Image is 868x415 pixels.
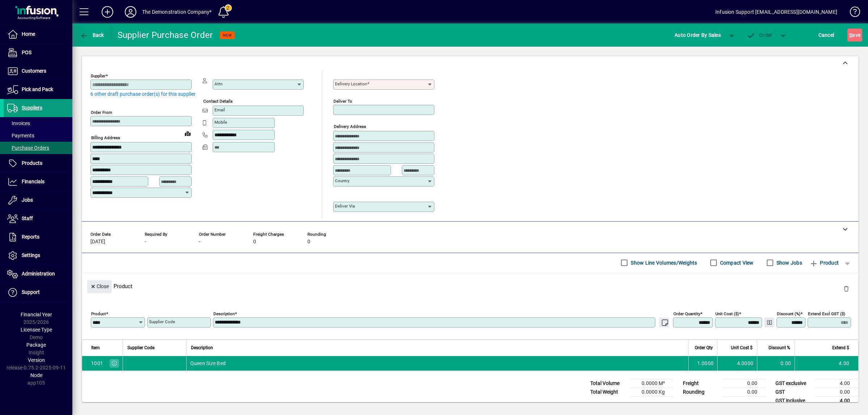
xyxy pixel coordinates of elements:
[91,311,106,316] mat-label: Product
[4,62,72,80] a: Customers
[22,86,53,92] span: Pick and Pack
[214,120,227,125] mat-label: Mobile
[4,129,72,142] a: Payments
[333,99,352,104] mat-label: Deliver To
[22,197,33,203] span: Jobs
[30,372,42,378] span: Node
[182,128,193,139] a: View on map
[723,379,766,388] td: 0.00
[630,379,673,388] td: 0.0000 M³
[4,265,72,283] a: Administration
[849,29,860,41] span: ave
[844,1,859,25] a: Knowledge Base
[775,259,802,266] label: Show Jobs
[4,25,72,43] a: Home
[757,356,795,371] td: 0.00
[22,271,55,277] span: Administration
[22,179,44,184] span: Financials
[22,234,39,240] span: Reports
[127,344,154,352] span: Supplier Code
[26,342,46,348] span: Package
[7,145,49,151] span: Purchase Orders
[191,344,213,352] span: Description
[715,6,837,18] div: Infusion Support [EMAIL_ADDRESS][DOMAIN_NAME]
[335,178,349,183] mat-label: Country
[253,239,256,245] span: 0
[818,29,834,41] span: Cancel
[72,29,112,42] app-page-header-button: Back
[80,32,104,38] span: Back
[849,32,852,38] span: S
[223,33,232,38] span: NEW
[199,239,200,245] span: -
[815,379,859,388] td: 4.00
[145,239,146,245] span: -
[809,257,839,269] span: Product
[4,283,72,301] a: Support
[764,317,774,328] button: Change Price Levels
[91,344,100,352] span: Item
[214,107,225,112] mat-label: Email
[4,154,72,172] a: Products
[743,29,776,42] button: Order
[4,228,72,246] a: Reports
[673,311,700,316] mat-label: Order Quantity
[82,273,859,299] div: Product
[28,357,45,363] span: Version
[4,117,72,129] a: Invoices
[731,344,753,352] span: Unit Cost $
[21,312,52,317] span: Financial Year
[723,388,766,396] td: 0.00
[96,5,119,18] button: Add
[21,327,52,333] span: Licensee Type
[671,29,724,42] button: Auto Order By Sales
[747,32,773,38] span: Order
[777,311,800,316] mat-label: Discount (%)
[4,191,72,209] a: Jobs
[795,356,858,371] td: 4.00
[717,356,757,371] td: 4.0000
[838,280,855,298] button: Delete
[769,344,790,352] span: Discount %
[214,81,222,86] mat-label: Attn
[91,110,112,115] mat-label: Order from
[22,68,46,74] span: Customers
[587,388,630,396] td: Total Weight
[838,285,855,292] app-page-header-button: Delete
[832,344,849,352] span: Extend $
[90,239,105,245] span: [DATE]
[679,379,723,388] td: Freight
[85,283,114,290] app-page-header-button: Close
[22,105,42,111] span: Suppliers
[4,142,72,154] a: Purchase Orders
[772,396,815,405] td: GST inclusive
[119,5,142,18] button: Profile
[715,311,739,316] mat-label: Unit Cost ($)
[847,29,862,42] button: Save
[679,388,723,396] td: Rounding
[22,31,35,37] span: Home
[772,388,815,396] td: GST
[118,29,213,41] div: Supplier Purchase Order
[91,73,106,78] mat-label: Supplier
[7,120,30,126] span: Invoices
[22,50,31,55] span: POS
[695,344,713,352] span: Order Qty
[675,29,721,41] span: Auto Order By Sales
[22,215,33,221] span: Staff
[772,379,815,388] td: GST exclusive
[22,252,40,258] span: Settings
[4,44,72,62] a: POS
[629,259,697,266] label: Show Line Volumes/Weights
[213,311,235,316] mat-label: Description
[4,173,72,191] a: Financials
[4,247,72,265] a: Settings
[78,29,106,42] button: Back
[91,360,103,367] div: 1001
[815,396,859,405] td: 4.00
[7,133,34,138] span: Payments
[719,259,754,266] label: Compact View
[587,379,630,388] td: Total Volume
[149,319,175,324] mat-label: Supplier Code
[22,289,40,295] span: Support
